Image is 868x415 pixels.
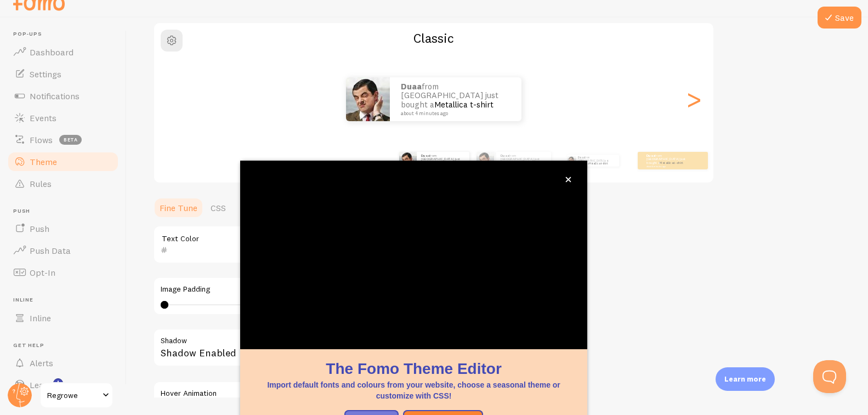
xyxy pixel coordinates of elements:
[30,379,52,390] span: Learn
[813,360,846,393] iframe: Help Scout Beacon - Open
[501,154,547,167] p: from [GEOGRAPHIC_DATA] just bought a
[660,161,683,165] a: Metallica t-shirt
[7,374,120,396] a: Learn
[39,382,114,408] a: Regrowe
[646,154,690,167] p: from [GEOGRAPHIC_DATA] just bought a
[434,99,493,110] a: Metallica t-shirt
[7,107,120,129] a: Events
[161,285,474,294] label: Image Padding
[30,178,52,189] span: Rules
[401,82,510,116] p: from [GEOGRAPHIC_DATA] just bought a
[13,342,120,349] span: Get Help
[7,63,120,85] a: Settings
[30,69,61,79] span: Settings
[30,223,49,234] span: Push
[346,77,390,121] img: Fomo
[7,218,120,240] a: Push
[30,90,80,101] span: Notifications
[687,60,700,139] div: Next slide
[716,367,775,391] div: Learn more
[401,111,507,116] small: about 4 minutes ago
[724,374,766,384] p: Learn more
[399,152,417,169] img: Fomo
[13,297,120,304] span: Inline
[589,162,608,165] a: Metallica t-shirt
[30,134,53,145] span: Flows
[13,208,120,215] span: Push
[7,307,120,329] a: Inline
[7,173,120,195] a: Rules
[7,352,120,374] a: Alerts
[646,154,655,158] strong: Duaa
[154,30,713,47] h2: Classic
[578,155,615,167] p: from [GEOGRAPHIC_DATA] just bought a
[30,245,71,256] span: Push Data
[7,129,120,151] a: Flows beta
[401,81,422,92] strong: Duaa
[476,152,494,169] img: Fomo
[818,7,861,29] button: Save
[567,156,576,165] img: Fomo
[253,379,574,401] p: Import default fonts and colours from your website, choose a seasonal theme or customize with CSS!
[7,151,120,173] a: Theme
[578,156,585,159] strong: Duaa
[30,357,53,368] span: Alerts
[53,378,63,388] svg: <p>Watch New Feature Tutorials!</p>
[59,135,82,145] span: beta
[7,85,120,107] a: Notifications
[7,261,120,283] a: Opt-In
[30,47,73,58] span: Dashboard
[153,197,204,219] a: Fine Tune
[47,389,99,402] span: Regrowe
[646,165,689,167] small: about 4 minutes ago
[30,156,57,167] span: Theme
[13,31,120,38] span: Pop-ups
[30,312,51,323] span: Inline
[421,154,429,158] strong: Duaa
[421,154,465,167] p: from [GEOGRAPHIC_DATA] just bought a
[7,41,120,63] a: Dashboard
[153,328,482,368] div: Shadow Enabled
[7,240,120,261] a: Push Data
[204,197,232,219] a: CSS
[501,154,509,158] strong: Duaa
[253,358,574,379] h1: The Fomo Theme Editor
[30,112,56,123] span: Events
[563,174,574,185] button: close,
[30,267,55,278] span: Opt-In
